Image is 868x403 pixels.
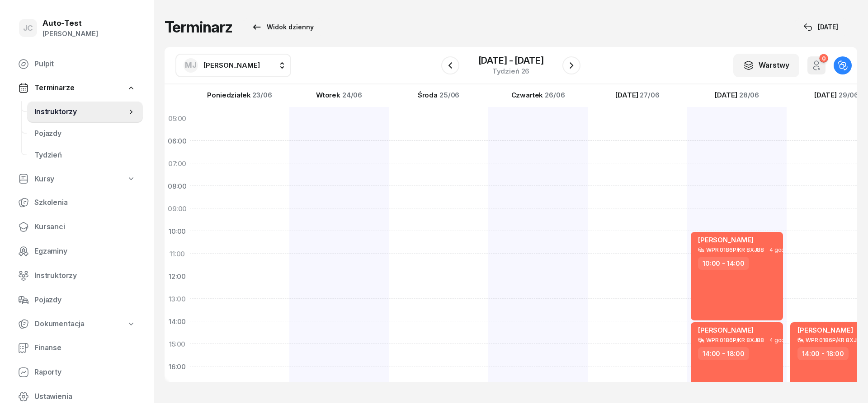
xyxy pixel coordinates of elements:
div: [PERSON_NAME] [42,28,98,40]
a: Raporty [11,361,143,383]
span: Wtorek [316,92,340,98]
button: Warstwy [733,54,799,77]
button: MJ[PERSON_NAME] [175,54,291,77]
div: [DATE] [803,22,838,32]
span: Pulpit [34,58,136,70]
a: Tydzień [27,144,143,166]
span: 26/06 [545,92,565,98]
a: Dokumentacja [11,314,143,334]
div: WPR 0186P/KR 8XJ88 [706,247,764,253]
div: [DATE] [DATE] [478,56,544,65]
span: Szkolenia [34,197,136,208]
span: [DATE] [814,92,837,98]
a: Pulpit [11,53,143,75]
button: 0 [807,56,826,74]
span: Raporty [34,366,136,378]
div: 07:00 [165,152,190,175]
span: 4 godz. [769,247,789,253]
span: Terminarze [34,82,74,94]
div: 14:00 - 18:00 [797,347,849,360]
span: Kursy [34,173,54,185]
div: Warstwy [743,60,789,71]
div: WPR 0186P/KR 8XJ88 [806,337,863,343]
span: 28/06 [739,92,759,98]
div: 09:00 [165,197,190,220]
span: 29/06 [839,92,859,98]
div: 11:00 [165,242,190,265]
a: Szkolenia [11,192,143,213]
span: Tydzień [34,149,136,161]
span: Dokumentacja [34,318,85,330]
span: Egzaminy [34,246,136,257]
div: 13:00 [165,287,190,310]
div: 06:00 [165,130,190,152]
a: Terminarze [11,78,143,98]
span: Finanse [34,342,136,354]
div: Widok dzienny [251,22,314,32]
div: 14:00 [165,310,190,333]
span: Pojazdy [34,128,136,139]
a: Pojazdy [27,123,143,144]
span: 25/06 [439,92,459,98]
span: 23/06 [252,92,272,98]
button: Widok dzienny [243,18,322,36]
div: 0 [819,54,828,62]
div: Auto-Test [42,19,98,27]
span: [PERSON_NAME] [698,236,754,244]
div: WPR 0186P/KR 8XJ88 [706,337,764,343]
div: 12:00 [165,265,190,287]
a: Kursy [11,169,143,190]
div: 10:00 [165,220,190,242]
span: [PERSON_NAME] [203,61,260,69]
div: 14:00 - 18:00 [698,347,749,360]
span: Poniedziałek [207,92,250,98]
span: 27/06 [640,92,659,98]
div: 15:00 [165,333,190,355]
span: Kursanci [34,221,136,233]
a: Pojazdy [11,289,143,311]
span: Pojazdy [34,294,136,306]
a: Instruktorzy [27,101,143,123]
span: Instruktorzy [34,106,127,118]
div: Tydzień 26 [478,68,544,74]
span: JC [23,24,33,32]
div: 17:00 [165,378,190,400]
a: Finanse [11,337,143,359]
div: 08:00 [165,175,190,197]
a: Instruktorzy [11,265,143,287]
a: Kursanci [11,216,143,238]
div: 10:00 - 14:00 [698,257,749,270]
span: MJ [185,61,197,69]
div: 16:00 [165,355,190,378]
div: 05:00 [165,107,190,130]
span: Instruktorzy [34,270,136,282]
span: [PERSON_NAME] [797,326,853,334]
button: [DATE] [795,18,846,36]
span: Czwartek [511,92,543,98]
span: Środa [418,92,438,98]
span: [PERSON_NAME] [698,326,754,334]
span: - [509,56,513,65]
a: Egzaminy [11,241,143,262]
span: 4 godz. [769,337,789,343]
span: [DATE] [715,92,737,98]
h1: Terminarz [165,19,232,35]
span: [DATE] [615,92,638,98]
span: 24/06 [342,92,362,98]
span: Ustawienia [34,391,136,403]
